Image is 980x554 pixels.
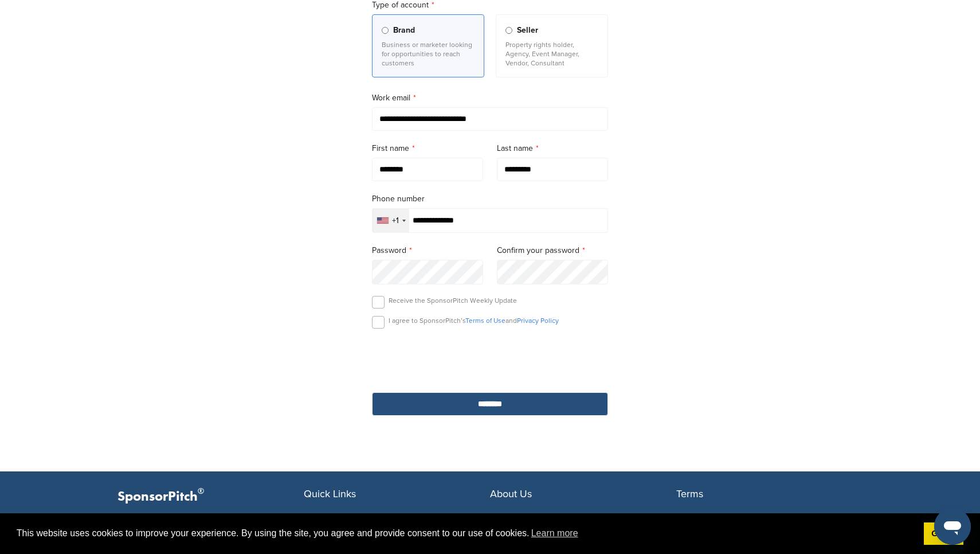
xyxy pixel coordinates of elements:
label: Work email [372,92,608,104]
label: Password [372,244,483,257]
a: Terms of Use [465,317,505,325]
a: learn more about cookies [530,525,580,542]
span: About Us [490,487,532,500]
span: Quick Links [304,487,356,500]
input: Seller Property rights holder, Agency, Event Manager, Vendor, Consultant [505,27,512,34]
label: Phone number [372,193,608,205]
iframe: Button to launch messaging window [934,508,971,545]
span: This website uses cookies to improve your experience. By using the site, you agree and provide co... [17,525,915,542]
span: Terms [676,487,703,500]
span: Brand [393,24,415,37]
p: Receive the SponsorPitch Weekly Update [389,296,517,305]
p: Property rights holder, Agency, Event Manager, Vendor, Consultant [505,40,598,68]
label: First name [372,142,483,155]
p: Business or marketer looking for opportunities to reach customers [382,40,475,68]
input: Brand Business or marketer looking for opportunities to reach customers [382,27,389,34]
label: Confirm your password [497,244,608,257]
p: I agree to SponsorPitch’s and [389,316,559,325]
div: Selected country [373,209,409,232]
label: Last name [497,142,608,155]
span: ® [198,484,204,498]
p: SponsorPitch [117,489,304,505]
a: dismiss cookie message [924,522,963,545]
iframe: reCAPTCHA [425,342,555,376]
a: Privacy Policy [517,317,559,325]
div: +1 [392,217,399,225]
span: Seller [517,24,538,37]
